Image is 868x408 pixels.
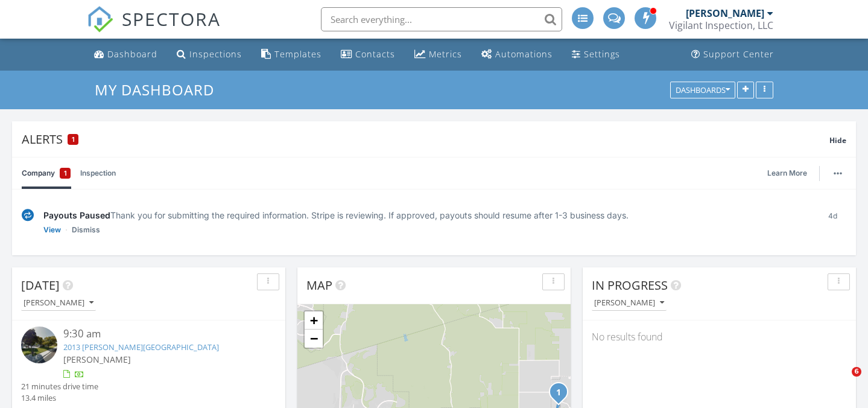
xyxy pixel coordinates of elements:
[583,320,856,353] div: No results found
[21,277,60,293] span: [DATE]
[63,342,219,352] a: 2013 [PERSON_NAME][GEOGRAPHIC_DATA]
[63,354,131,365] span: [PERSON_NAME]
[95,80,224,100] a: My Dashboard
[321,7,562,31] input: Search everything...
[107,48,157,60] div: Dashboard
[21,295,96,311] button: [PERSON_NAME]
[87,16,221,42] a: SPECTORA
[429,48,462,60] div: Metrics
[670,81,735,98] button: Dashboards
[21,327,57,363] img: streetview
[22,209,34,222] img: under-review-2fe708636b114a7f4b8d.svg
[274,48,322,60] div: Templates
[43,224,61,236] a: View
[63,327,255,342] div: 9:30 am
[495,48,553,60] div: Automations
[584,48,620,60] div: Settings
[72,135,75,144] span: 1
[189,48,242,60] div: Inspections
[410,43,467,66] a: Metrics
[686,7,764,19] div: [PERSON_NAME]
[686,43,779,66] a: Support Center
[43,209,809,222] div: Thank you for submitting the required information. Stripe is reviewing. If approved, payouts shou...
[703,48,774,60] div: Support Center
[592,295,667,311] button: [PERSON_NAME]
[355,48,395,60] div: Contacts
[172,43,247,66] a: Inspections
[567,43,625,66] a: Settings
[22,131,829,147] div: Alerts
[64,167,67,179] span: 1
[852,367,861,377] span: 6
[21,392,98,404] div: 13.4 miles
[80,158,116,189] a: Inspection
[819,209,846,236] div: 4d
[594,299,664,307] div: [PERSON_NAME]
[22,158,71,189] a: Company
[305,311,323,330] a: Zoom in
[676,86,730,94] div: Dashboards
[87,6,113,33] img: The Best Home Inspection Software - Spectora
[72,224,100,236] a: Dismiss
[477,43,557,66] a: Automations (Advanced)
[122,6,221,31] span: SPECTORA
[559,392,566,399] div: 2013 Galloway Common, Livermore, CA 94551
[336,43,400,66] a: Contacts
[834,172,842,174] img: ellipsis-632cfdd7c38ec3a7d453.svg
[306,277,332,293] span: Map
[827,367,856,396] iframe: Intercom live chat
[24,299,93,307] div: [PERSON_NAME]
[89,43,162,66] a: Dashboard
[43,210,110,220] span: Payouts Paused
[256,43,326,66] a: Templates
[21,327,276,404] a: 9:30 am 2013 [PERSON_NAME][GEOGRAPHIC_DATA] [PERSON_NAME] 21 minutes drive time 13.4 miles
[829,135,846,145] span: Hide
[21,381,98,392] div: 21 minutes drive time
[305,330,323,348] a: Zoom out
[556,389,561,397] i: 1
[767,167,814,179] a: Learn More
[669,19,773,31] div: Vigilant Inspection, LLC
[592,277,668,293] span: In Progress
